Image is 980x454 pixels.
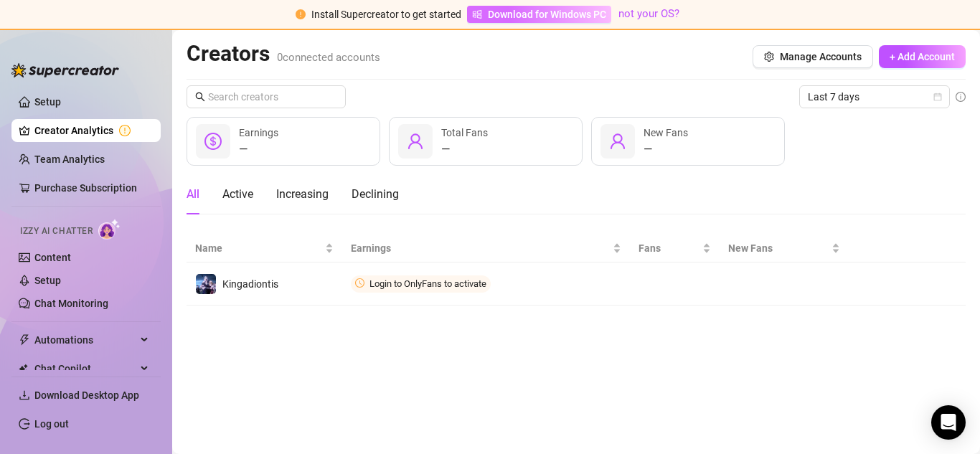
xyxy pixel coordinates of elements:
span: user [609,133,626,150]
span: search [195,92,205,102]
input: Search creators [208,89,326,105]
span: New Fans [728,240,829,256]
span: dollar-circle [204,133,222,150]
span: user [407,133,424,150]
span: Name [195,240,322,256]
span: calendar [933,93,942,101]
span: Download Desktop App [34,389,139,401]
a: Setup [34,96,61,108]
span: Total Fans [441,127,488,138]
a: Setup [34,275,61,286]
div: Increasing [276,186,329,203]
th: Name [187,235,342,263]
span: Download for Windows PC [488,6,606,22]
a: Log out [34,418,69,430]
span: Manage Accounts [780,51,862,62]
div: — [239,141,278,158]
span: Automations [34,328,136,351]
a: Team Analytics [34,153,105,165]
h2: Creators [187,40,380,67]
span: Last 7 days [808,86,941,108]
span: Chat Copilot [34,357,136,380]
img: Chat Copilot [19,364,28,374]
button: Manage Accounts [753,45,873,68]
a: Content [34,252,71,263]
span: Earnings [239,127,278,138]
span: download [19,389,30,401]
a: Chat Monitoring [34,298,108,309]
span: Earnings [351,240,610,256]
img: Kingadiontis [196,274,216,294]
span: setting [764,52,774,62]
span: New Fans [644,127,688,138]
span: + Add Account [890,51,955,62]
span: windows [472,9,482,19]
div: Declining [352,186,399,203]
span: exclamation-circle [296,9,306,19]
div: All [187,186,199,203]
div: — [644,141,688,158]
div: Active [222,186,253,203]
span: Install Supercreator to get started [311,9,461,20]
a: not your OS? [618,7,679,20]
span: thunderbolt [19,334,30,346]
th: New Fans [720,235,849,263]
img: logo-BBDzfeDw.svg [11,63,119,77]
th: Fans [630,235,720,263]
span: Login to OnlyFans to activate [369,278,486,289]
span: Izzy AI Chatter [20,224,93,238]
span: Kingadiontis [222,278,278,290]
img: AI Chatter [98,219,121,240]
a: Creator Analytics exclamation-circle [34,119,149,142]
span: info-circle [956,92,966,102]
span: Fans [639,240,699,256]
div: Open Intercom Messenger [931,405,966,440]
span: 0 connected accounts [277,51,380,64]
a: Download for Windows PC [467,6,611,23]
a: Purchase Subscription [34,176,149,199]
th: Earnings [342,235,630,263]
span: clock-circle [355,278,364,288]
div: — [441,141,488,158]
button: + Add Account [879,45,966,68]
